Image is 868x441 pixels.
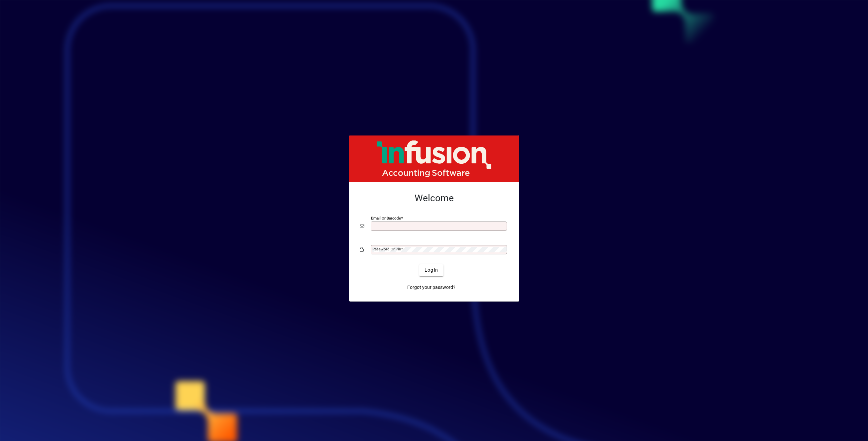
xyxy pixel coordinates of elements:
[407,284,455,291] span: Forgot your password?
[419,264,443,276] button: Login
[405,282,458,294] a: Forgot your password?
[360,193,509,204] h2: Welcome
[372,247,401,251] mat-label: Password or Pin
[425,267,438,274] span: Login
[371,216,401,220] mat-label: Email or Barcode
